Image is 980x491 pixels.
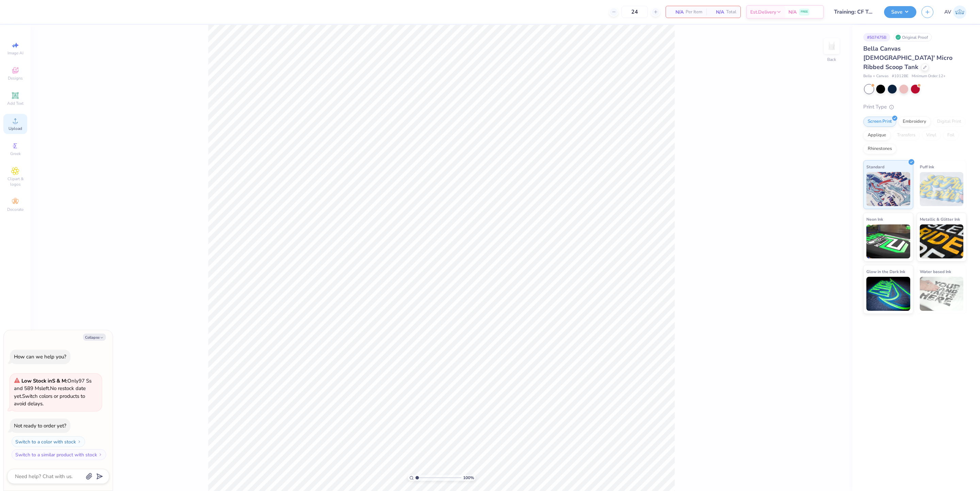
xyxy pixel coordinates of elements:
[7,207,23,212] span: Decorate
[621,6,648,18] input: – –
[863,73,888,79] span: Bella + Canvas
[894,33,932,41] div: Original Proof
[920,224,964,258] img: Metallic & Glitter Ink
[10,151,21,156] span: Greek
[14,422,66,429] div: Not ready to order yet?
[77,440,81,444] img: Switch to a color with stock
[14,385,86,400] span: No restock date yet.
[944,8,951,16] span: AV
[920,163,934,170] span: Puff Ink
[9,126,22,131] span: Upload
[866,216,883,223] span: Neon Ink
[863,130,891,140] div: Applique
[7,50,23,56] span: Image AI
[863,117,896,127] div: Screen Print
[920,216,960,223] span: Metallic & Glitter Ink
[83,334,106,341] button: Collapse
[825,39,838,53] img: Back
[863,103,966,111] div: Print Type
[898,117,931,127] div: Embroidery
[922,130,941,140] div: Vinyl
[933,117,966,127] div: Digital Print
[670,9,684,16] span: N/A
[866,172,910,206] img: Standard
[912,73,946,79] span: Minimum Order: 12 +
[14,377,92,407] span: Only 97 Ss and 589 Ms left. Switch colors or products to avoid delays.
[893,130,920,140] div: Transfers
[801,10,808,14] span: FREE
[920,277,964,311] img: Water based Ink
[863,144,896,154] div: Rhinestones
[943,130,959,140] div: Foil
[750,9,776,16] span: Est. Delivery
[710,9,724,16] span: N/A
[726,9,736,16] span: Total
[920,268,951,275] span: Water based Ink
[12,449,106,460] button: Switch to a similar product with stock
[21,377,67,384] strong: Low Stock in S & M :
[866,163,884,170] span: Standard
[98,453,102,457] img: Switch to a similar product with stock
[829,5,879,19] input: Untitled Design
[8,75,23,81] span: Designs
[788,9,797,16] span: N/A
[14,353,66,360] div: How can we help you?
[892,73,908,79] span: # 1012BE
[3,176,27,187] span: Clipart & logos
[686,9,702,16] span: Per Item
[953,5,966,19] img: Aargy Velasco
[866,224,910,258] img: Neon Ink
[7,101,23,106] span: Add Text
[863,45,952,71] span: Bella Canvas [DEMOGRAPHIC_DATA]' Micro Ribbed Scoop Tank
[866,277,910,311] img: Glow in the Dark Ink
[827,56,836,63] div: Back
[866,268,905,275] span: Glow in the Dark Ink
[863,33,890,41] div: # 507475B
[463,475,474,481] span: 100 %
[920,172,964,206] img: Puff Ink
[884,6,916,18] button: Save
[944,5,966,19] a: AV
[12,436,85,447] button: Switch to a color with stock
